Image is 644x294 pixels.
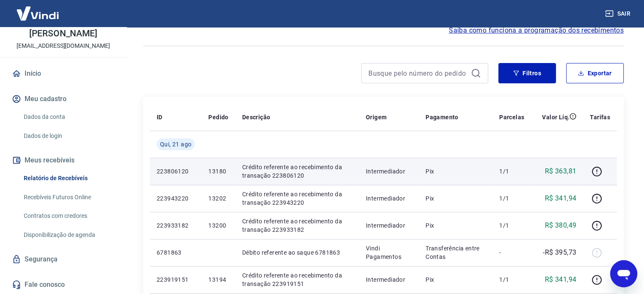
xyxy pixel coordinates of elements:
span: Qui, 21 ago [160,140,191,148]
p: Intermediador [366,221,412,230]
p: Intermediador [366,194,412,203]
a: Disponibilização de agenda [20,226,116,244]
p: 13200 [208,221,228,230]
p: 1/1 [499,221,524,230]
p: 13202 [208,194,228,203]
iframe: Botão para abrir a janela de mensagens [610,260,637,287]
p: 223933182 [157,221,195,230]
p: Tarifas [590,113,610,121]
button: Sair [603,6,634,22]
img: Vindi [10,0,65,26]
p: Pix [426,275,486,284]
p: 6781863 [157,248,195,257]
p: Crédito referente ao recebimento da transação 223943220 [242,190,352,207]
p: 223943220 [157,194,195,203]
p: Intermediador [366,275,412,284]
p: Vindi Pagamentos [366,244,412,261]
p: R$ 341,94 [545,193,577,203]
p: [PERSON_NAME] [29,29,97,38]
p: 1/1 [499,167,524,176]
button: Filtros [498,63,556,83]
p: Descrição [242,113,271,121]
p: 13194 [208,275,228,284]
p: [EMAIL_ADDRESS][DOMAIN_NAME] [17,41,110,50]
button: Meu cadastro [10,90,116,108]
p: Pagamento [426,113,459,121]
p: Débito referente ao saque 6781863 [242,248,352,257]
a: Segurança [10,250,116,269]
p: Pix [426,194,486,203]
p: Pix [426,221,486,230]
p: Origem [366,113,387,121]
p: R$ 363,81 [545,166,577,176]
p: 13180 [208,167,228,176]
p: ID [157,113,163,121]
input: Busque pelo número do pedido [368,67,467,80]
p: Valor Líq. [542,113,569,121]
p: 223919151 [157,275,195,284]
p: R$ 341,94 [545,275,577,285]
p: - [499,248,524,257]
p: 223806120 [157,167,195,176]
a: Contratos com credores [20,207,116,225]
p: -R$ 395,73 [543,247,576,258]
p: Pedido [208,113,228,121]
p: Pix [426,167,486,176]
a: Fale conosco [10,275,116,294]
p: Crédito referente ao recebimento da transação 223919151 [242,271,352,288]
p: Crédito referente ao recebimento da transação 223806120 [242,163,352,180]
a: Início [10,64,116,83]
p: 1/1 [499,275,524,284]
p: Parcelas [499,113,524,121]
button: Meus recebíveis [10,151,116,170]
button: Exportar [566,63,624,83]
p: Crédito referente ao recebimento da transação 223933182 [242,217,352,234]
p: Intermediador [366,167,412,176]
a: Recebíveis Futuros Online [20,189,116,206]
a: Relatório de Recebíveis [20,170,116,187]
p: R$ 380,49 [545,220,577,231]
a: Dados de login [20,127,116,145]
a: Saiba como funciona a programação dos recebimentos [449,25,624,36]
a: Dados da conta [20,108,116,126]
p: 1/1 [499,194,524,203]
p: Transferência entre Contas [426,244,486,261]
